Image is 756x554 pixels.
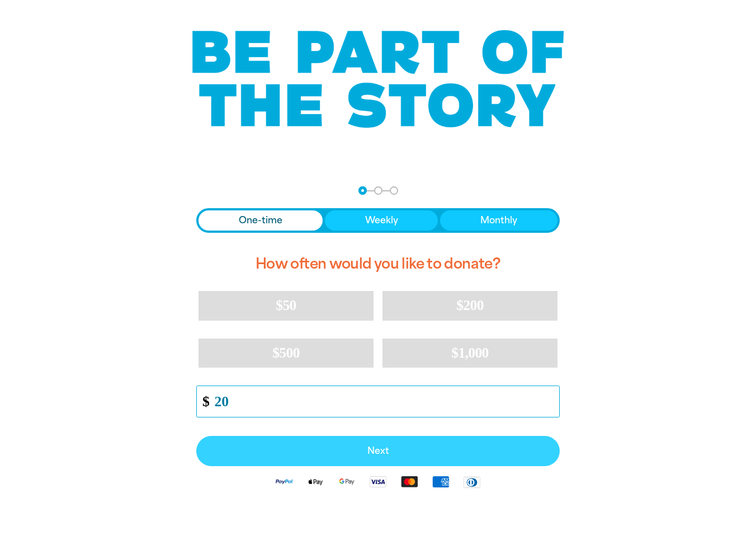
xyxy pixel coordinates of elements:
[196,436,560,466] button: Pay with Credit Card
[239,214,282,227] span: One-time
[196,466,560,497] div: Available payment methods
[199,210,323,231] button: One-time
[394,475,425,488] img: Mastercard logo
[456,476,488,489] img: Diners Club logo
[196,208,560,233] div: Donation frequency
[182,8,574,151] img: Be part of the story
[331,475,362,488] img: Google Pay logo
[199,291,374,320] button: $50
[207,386,559,417] input: Enter custom amount
[451,345,489,361] span: $1,000
[382,339,557,368] button: $1,000
[300,475,331,488] img: Apple Pay logo
[197,389,209,414] span: $
[382,291,557,320] button: $200
[362,475,394,488] img: Visa logo
[199,339,374,368] button: $500
[276,297,296,313] span: $50
[425,475,456,488] img: American Express logo
[440,210,557,231] button: Monthly
[272,345,300,361] span: $500
[456,297,484,313] span: $200
[390,186,398,195] button: Navigate to step 3 of 3 to enter your payment details
[209,447,547,456] span: Next
[196,246,560,282] h2: How often would you like to donate?
[268,475,300,488] img: Paypal logo
[358,186,367,195] button: Navigate to step 1 of 3 to enter your donation amount
[374,186,382,195] button: Navigate to step 2 of 3 to enter your details
[480,214,517,227] span: Monthly
[325,210,438,231] button: Weekly
[365,214,398,227] span: Weekly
